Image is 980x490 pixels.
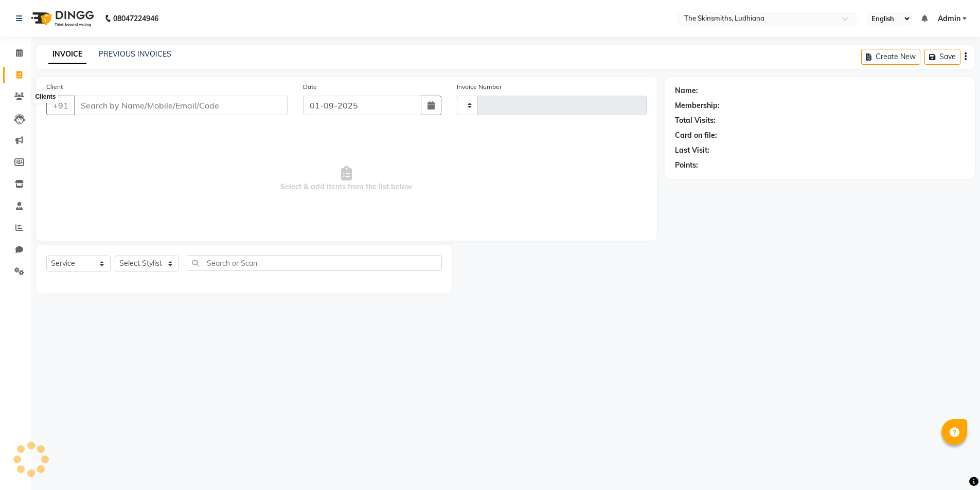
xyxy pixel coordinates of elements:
span: Admin [938,13,960,24]
div: Name: [675,85,698,96]
a: PREVIOUS INVOICES [99,49,171,59]
span: Select & add items from the list below [46,128,647,230]
div: Membership: [675,100,720,111]
iframe: chat widget [937,449,970,480]
div: Total Visits: [675,115,716,126]
label: Invoice Number [457,82,502,92]
a: INVOICE [48,45,86,64]
div: Card on file: [675,130,717,141]
input: Search by Name/Mobile/Email/Code [74,96,288,115]
label: Date [303,82,317,92]
div: Clients [32,90,58,103]
input: Search or Scan [187,255,442,271]
img: logo [26,4,97,33]
div: Points: [675,160,698,171]
button: Create New [861,49,920,65]
div: Last Visit: [675,145,709,156]
button: +91 [46,96,75,115]
b: 08047224946 [113,4,158,33]
label: Client [46,82,63,92]
button: Save [924,49,960,65]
